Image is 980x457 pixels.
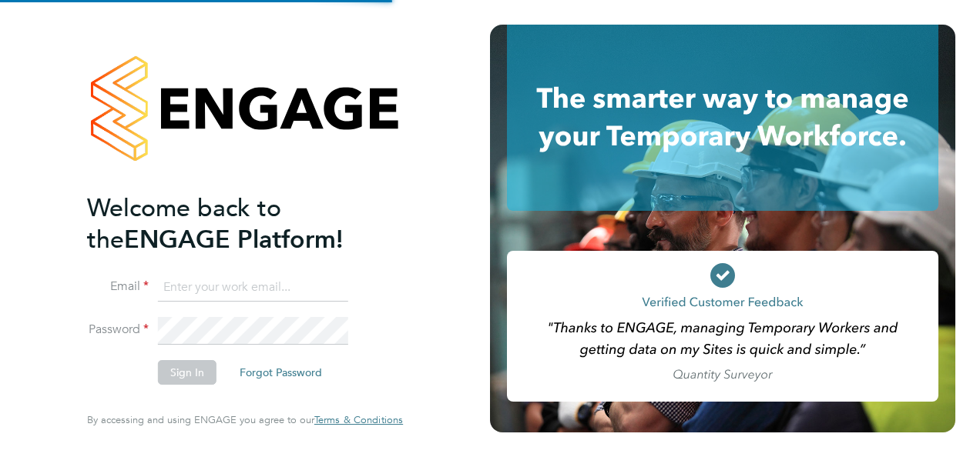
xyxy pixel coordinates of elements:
span: By accessing and using ENGAGE you agree to our [87,413,403,426]
a: Terms & Conditions [314,414,403,426]
button: Forgot Password [227,360,334,385]
span: Welcome back to the [87,193,281,255]
button: Sign In [158,360,216,385]
h2: ENGAGE Platform! [87,192,388,255]
label: Password [87,322,149,338]
span: Terms & Conditions [314,413,403,426]
input: Enter your work email... [158,274,348,302]
label: Email [87,279,149,295]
